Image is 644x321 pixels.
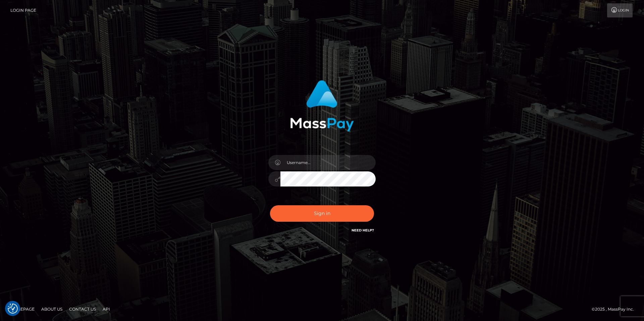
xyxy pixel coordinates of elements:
[352,228,374,232] a: Need Help?
[280,155,376,170] input: Username...
[39,304,65,314] a: About Us
[8,304,18,314] img: Revisit consent button
[290,80,354,131] img: MassPay Login
[66,304,99,314] a: Contact Us
[7,304,37,314] a: Homepage
[100,304,113,314] a: API
[8,304,18,314] button: Consent Preferences
[10,3,36,17] a: Login Page
[270,205,374,222] button: Sign in
[607,3,633,17] a: Login
[592,306,639,313] div: © 2025 , MassPay Inc.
